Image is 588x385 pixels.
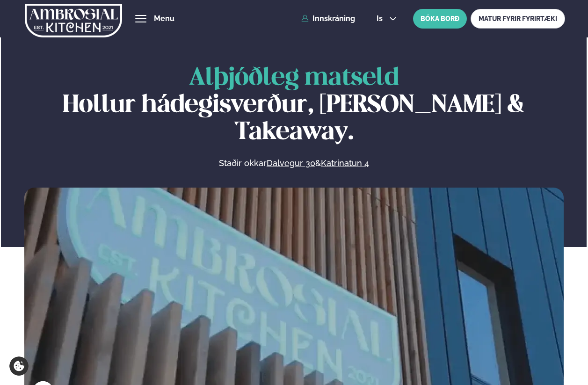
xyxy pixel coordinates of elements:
a: Katrinatun 4 [321,158,369,169]
a: MATUR FYRIR FYRIRTÆKI [471,9,565,29]
p: Staðir okkar & [117,158,471,169]
button: BÓKA BORÐ [413,9,467,29]
button: is [369,15,404,22]
a: Cookie settings [9,356,29,376]
span: is [377,15,385,22]
img: logo [25,1,122,40]
span: Alþjóðleg matseld [189,66,399,90]
h1: Hollur hádegisverður, [PERSON_NAME] & Takeaway. [24,65,564,146]
a: Innskráning [301,15,355,23]
button: hamburger [135,13,146,24]
a: Dalvegur 30 [267,158,315,169]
